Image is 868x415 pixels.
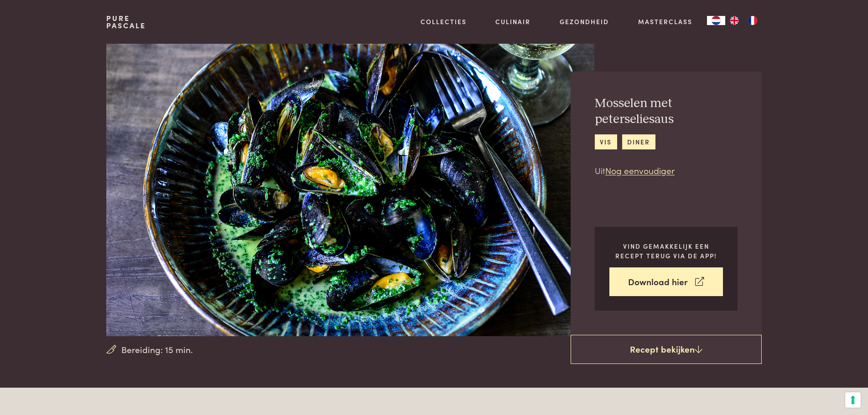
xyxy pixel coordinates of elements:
a: Nog eenvoudiger [605,164,675,176]
a: Masterclass [638,17,692,26]
p: Uit [595,164,738,177]
div: Language [707,16,725,25]
img: Mosselen met peterseliesaus [106,44,594,336]
p: Vind gemakkelijk een recept terug via de app! [609,241,723,260]
a: Gezondheid [560,17,609,26]
a: FR [743,16,762,25]
a: Culinair [495,17,530,26]
button: Uw voorkeuren voor toestemming voor trackingtechnologieën [845,392,861,408]
aside: Language selected: Nederlands [707,16,762,25]
a: diner [622,134,655,149]
span: Bereiding: 15 min. [121,343,193,356]
a: Recept bekijken [571,335,762,364]
a: EN [725,16,743,25]
h2: Mosselen met peterseliesaus [595,96,738,127]
a: Download hier [609,267,723,296]
a: NL [707,16,725,25]
ul: Language list [725,16,762,25]
a: PurePascale [106,15,146,29]
a: vis [595,134,617,149]
a: Collecties [421,17,467,26]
